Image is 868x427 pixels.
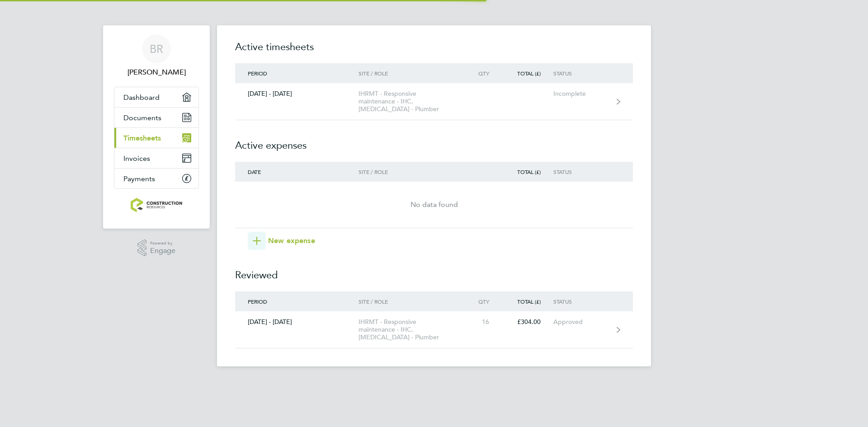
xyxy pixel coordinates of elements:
[137,239,176,257] a: Powered byEngage
[359,90,462,113] div: IHRMT - Responsive maintenance - IHC, [MEDICAL_DATA] - Plumber
[553,70,609,76] div: Status
[248,70,267,77] span: Period
[502,169,553,175] div: Total (£)
[150,247,175,255] span: Engage
[235,169,359,175] div: Date
[248,232,315,250] button: New expense
[359,169,462,175] div: Site / Role
[502,70,553,76] div: Total (£)
[131,198,183,212] img: construction-resources-logo-retina.png
[235,120,633,162] h2: Active expenses
[123,174,155,183] span: Payments
[248,298,267,305] span: Period
[235,311,633,348] a: [DATE] - [DATE]IHRMT - Responsive maintenance - IHC, [MEDICAL_DATA] - Plumber16£304.00Approved
[114,198,199,212] a: Go to home page
[235,318,359,326] div: [DATE] - [DATE]
[114,169,198,188] a: Payments
[114,67,199,78] span: Brian Rattle
[462,70,502,76] div: Qty
[235,90,359,98] div: [DATE] - [DATE]
[235,250,633,291] h2: Reviewed
[114,87,198,107] a: Dashboard
[502,318,553,326] div: £304.00
[123,113,161,122] span: Documents
[114,128,198,148] a: Timesheets
[235,83,633,120] a: [DATE] - [DATE]IHRMT - Responsive maintenance - IHC, [MEDICAL_DATA] - PlumberIncomplete
[462,318,502,326] div: 16
[114,34,199,78] a: BR[PERSON_NAME]
[502,298,553,305] div: Total (£)
[123,154,150,163] span: Invoices
[553,90,609,98] div: Incomplete
[359,298,462,305] div: Site / Role
[150,239,175,247] span: Powered by
[553,169,609,175] div: Status
[235,40,633,63] h2: Active timesheets
[235,199,633,210] div: No data found
[103,25,210,229] nav: Main navigation
[123,93,160,102] span: Dashboard
[553,318,609,326] div: Approved
[114,148,198,168] a: Invoices
[553,298,609,305] div: Status
[268,235,315,246] span: New expense
[114,108,198,127] a: Documents
[359,70,462,76] div: Site / Role
[123,134,161,142] span: Timesheets
[150,43,163,55] span: BR
[359,318,462,341] div: IHRMT - Responsive maintenance - IHC, [MEDICAL_DATA] - Plumber
[462,298,502,305] div: Qty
